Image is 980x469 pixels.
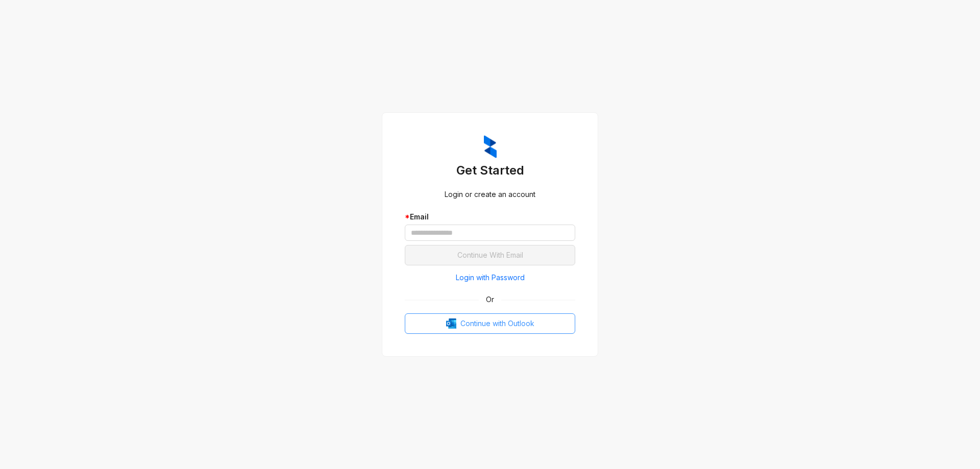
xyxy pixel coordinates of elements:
div: Login or create an account [405,189,575,200]
span: Or [479,294,501,305]
div: Email [405,211,575,223]
h3: Get Started [405,162,575,179]
button: Continue With Email [405,245,575,265]
button: OutlookContinue with Outlook [405,313,575,334]
button: Login with Password [405,269,575,286]
span: Login with Password [456,272,525,283]
img: ZumaIcon [484,135,497,159]
span: Continue with Outlook [460,318,534,329]
img: Outlook [446,318,456,329]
